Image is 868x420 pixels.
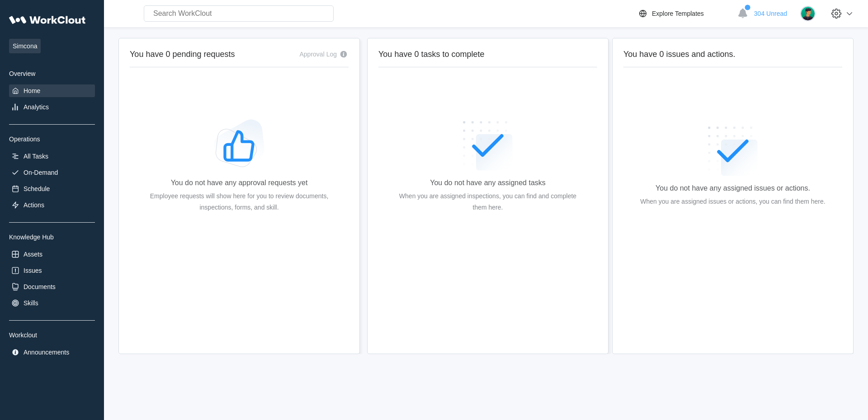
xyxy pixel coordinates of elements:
[9,70,95,77] div: Overview
[24,87,40,94] div: Home
[9,182,95,195] a: Schedule
[144,5,334,22] input: Search WorkClout
[640,196,825,207] div: When you are assigned issues or actions, you can find them here.
[24,299,38,307] div: Skills
[130,49,235,60] h2: You have 0 pending requests
[24,349,69,356] div: Announcements
[800,6,816,21] img: user.png
[24,153,48,160] div: All Tasks
[378,49,597,60] h2: You have 0 tasks to complete
[9,331,95,339] div: Workclout
[430,179,546,187] div: You do not have any assigned tasks
[24,103,49,111] div: Analytics
[9,346,95,359] a: Announcements
[9,135,95,143] div: Operations
[9,280,95,293] a: Documents
[9,297,95,309] a: Skills
[637,8,733,19] a: Explore Templates
[9,233,95,241] div: Knowledge Hub
[393,191,583,213] div: When you are assigned inspections, you can find and complete them here.
[9,84,95,97] a: Home
[24,267,42,274] div: Issues
[656,184,810,192] div: You do not have any assigned issues or actions.
[623,49,842,60] h2: You have 0 issues and actions.
[24,169,58,176] div: On-Demand
[9,264,95,277] a: Issues
[9,166,95,179] a: On-Demand
[24,251,42,258] div: Assets
[24,283,56,290] div: Documents
[9,101,95,113] a: Analytics
[299,51,337,58] div: Approval Log
[9,39,41,53] span: Simcona
[9,150,95,163] a: All Tasks
[9,248,95,261] a: Assets
[24,185,50,192] div: Schedule
[754,10,787,17] span: 304 Unread
[171,179,308,187] div: You do not have any approval requests yet
[652,10,704,17] div: Explore Templates
[144,191,334,213] div: Employee requests will show here for you to review documents, inspections, forms, and skill.
[9,199,95,211] a: Actions
[24,201,44,209] div: Actions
